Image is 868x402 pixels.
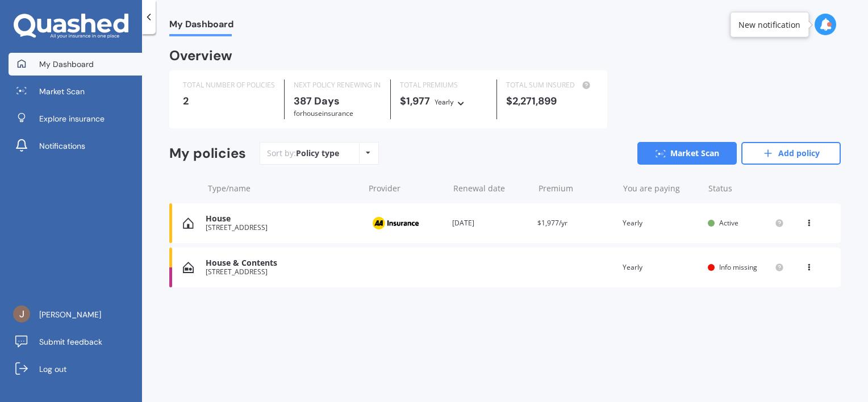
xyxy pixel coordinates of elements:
[183,262,194,273] img: House & Contents
[452,217,528,229] div: [DATE]
[13,305,30,323] img: ACg8ocJsdIeKq_xNOdsSGDEwZnhexZwt_L0JtLaOKn7hOppMD-ibrQ=s96-c
[9,330,142,353] a: Submit feedback
[39,140,85,152] span: Notifications
[537,218,567,228] span: $1,977/yr
[206,258,358,268] div: House & Contents
[169,50,232,61] div: Overview
[719,218,738,228] span: Active
[623,262,699,273] div: Yearly
[453,183,529,194] div: Renewal date
[183,217,194,229] img: House
[9,107,142,130] a: Explore insurance
[9,358,142,380] a: Log out
[206,268,358,276] div: [STREET_ADDRESS]
[9,53,142,76] a: My Dashboard
[9,303,142,326] a: [PERSON_NAME]
[9,135,142,157] a: Notifications
[39,336,102,347] span: Submit feedback
[294,79,381,91] div: NEXT POLICY RENEWING IN
[719,262,757,272] span: Info missing
[623,217,699,229] div: Yearly
[206,224,358,232] div: [STREET_ADDRESS]
[294,108,353,118] span: for House insurance
[39,86,85,97] span: Market Scan
[206,214,358,224] div: House
[369,183,444,194] div: Provider
[296,148,339,159] div: Policy type
[183,79,275,91] div: TOTAL NUMBER OF POLICIES
[400,95,487,108] div: $1,977
[506,79,594,91] div: TOTAL SUM INSURED
[169,145,246,162] div: My policies
[39,58,94,70] span: My Dashboard
[169,19,233,34] span: My Dashboard
[506,95,594,107] div: $2,271,899
[637,142,737,165] a: Market Scan
[39,363,66,375] span: Log out
[435,97,454,108] div: Yearly
[39,309,101,320] span: [PERSON_NAME]
[39,113,105,124] span: Explore insurance
[267,148,339,159] div: Sort by:
[738,19,800,30] div: New notification
[708,183,784,194] div: Status
[623,183,699,194] div: You are paying
[741,142,841,165] a: Add policy
[367,212,424,234] img: AA
[9,80,142,103] a: Market Scan
[539,183,614,194] div: Premium
[400,79,487,91] div: TOTAL PREMIUMS
[183,95,275,107] div: 2
[208,183,360,194] div: Type/name
[294,94,340,108] b: 387 Days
